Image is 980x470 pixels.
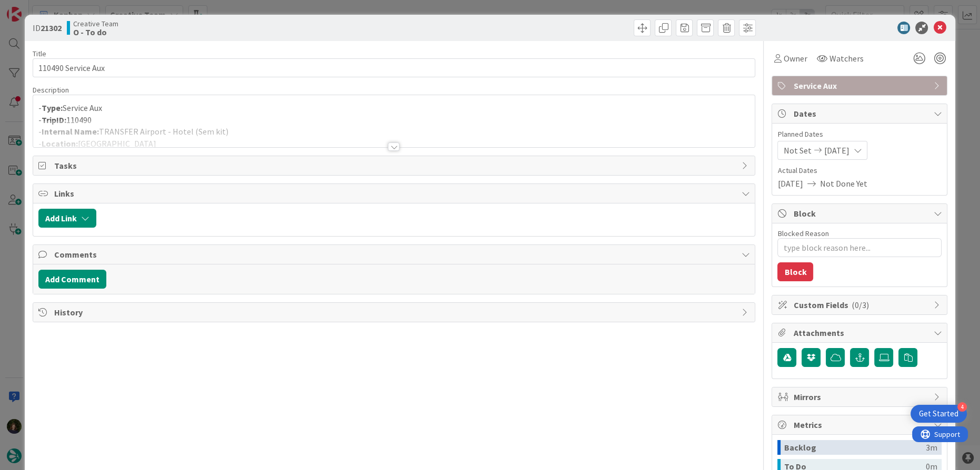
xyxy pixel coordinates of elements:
[829,52,863,65] span: Watchers
[38,209,96,228] button: Add Link
[793,326,928,339] span: Attachments
[38,270,106,289] button: Add Comment
[793,207,928,220] span: Block
[38,102,750,114] p: - Service Aux
[957,402,967,412] div: 4
[33,85,69,95] span: Description
[42,115,66,125] strong: TripID:
[793,107,928,120] span: Dates
[33,49,46,58] label: Title
[777,129,942,140] span: Planned Dates
[54,248,736,261] span: Comments
[41,23,62,33] b: 21302
[819,177,867,190] span: Not Done Yet
[54,159,736,172] span: Tasks
[793,391,928,403] span: Mirrors
[73,28,118,36] b: O - To do
[925,440,937,455] div: 3m
[824,144,849,157] span: [DATE]
[42,103,63,113] strong: Type:
[777,165,942,176] span: Actual Dates
[777,177,803,190] span: [DATE]
[919,408,958,419] div: Get Started
[793,299,928,311] span: Custom Fields
[793,79,928,92] span: Service Aux
[38,114,750,126] p: - 110490
[777,262,813,281] button: Block
[777,229,828,238] label: Blocked Reason
[22,2,48,14] span: Support
[783,52,807,65] span: Owner
[911,405,967,423] div: Open Get Started checklist, remaining modules: 4
[54,187,736,200] span: Links
[793,418,928,431] span: Metrics
[73,19,118,28] span: Creative Team
[851,300,868,310] span: ( 0/3 )
[54,306,736,319] span: History
[33,22,62,34] span: ID
[33,58,756,77] input: type card name here...
[783,144,811,157] span: Not Set
[784,440,925,455] div: Backlog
